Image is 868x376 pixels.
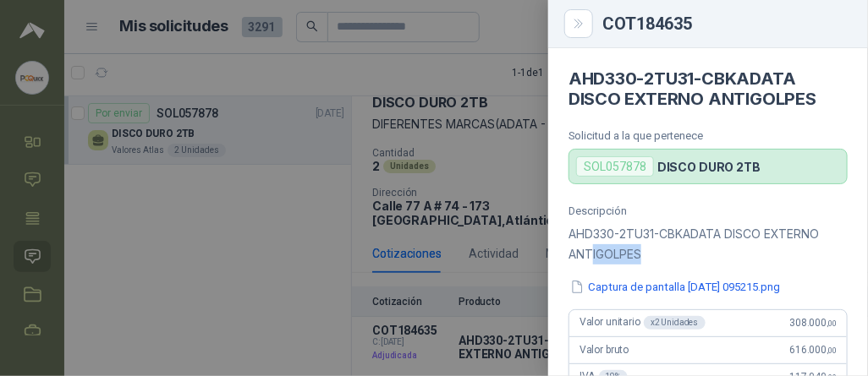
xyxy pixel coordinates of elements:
[569,129,848,142] p: Solicitud a la que pertenece
[569,224,848,264] p: AHD330-2TU31-CBKADATA DISCO EXTERNO ANTIGOLPES
[644,316,706,330] div: x 2 Unidades
[827,319,837,328] span: ,00
[580,316,706,330] span: Valor unitario
[569,14,589,34] button: Close
[569,278,782,296] button: Captura de pantalla [DATE] 095215.png
[827,346,837,355] span: ,00
[657,160,761,174] p: DISCO DURO 2TB
[569,204,848,217] p: Descripción
[789,344,837,356] span: 616.000
[602,15,848,32] div: COT184635
[580,344,629,356] span: Valor bruto
[576,156,654,177] div: SOL057878
[569,68,848,109] h4: AHD330-2TU31-CBKADATA DISCO EXTERNO ANTIGOLPES
[789,317,837,329] span: 308.000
